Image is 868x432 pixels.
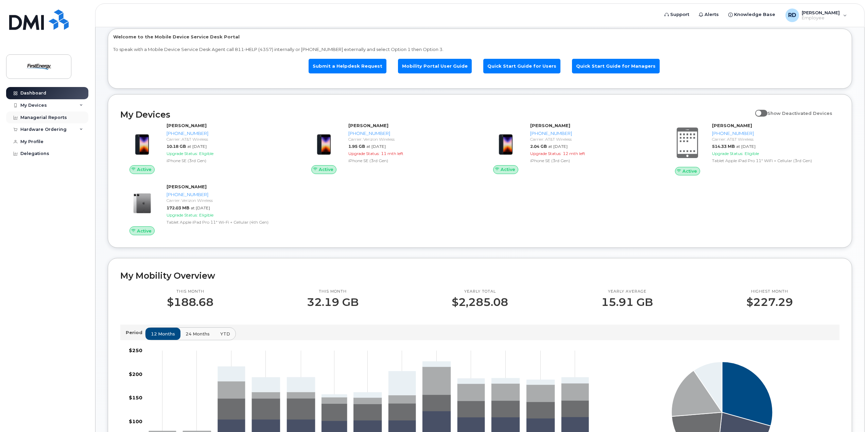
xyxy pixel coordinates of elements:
[694,8,724,21] a: Alerts
[452,289,508,294] p: Yearly total
[167,158,291,163] div: iPhone SE (3rd Gen)
[705,11,719,18] span: Alerts
[167,197,291,203] div: Carrier: Verizon Wireless
[307,296,359,308] p: 32.19 GB
[137,166,152,173] span: Active
[302,122,476,174] a: Active[PERSON_NAME][PHONE_NUMBER]Carrier: Verizon Wireless1.95 GBat [DATE]Upgrade Status:11 mth l...
[802,10,840,15] span: [PERSON_NAME]
[167,136,291,142] div: Carrier: AT&T Wireless
[129,347,142,353] tspan: $250
[781,8,852,22] div: Rohrer, David J
[712,136,837,142] div: Carrier: AT&T Wireless
[307,289,359,294] p: This month
[348,158,473,163] div: iPhone SE (3rd Gen)
[670,11,689,18] span: Support
[530,144,547,149] span: 2.04 GB
[167,123,207,128] strong: [PERSON_NAME]
[167,130,291,137] div: [PHONE_NUMBER]
[348,151,380,156] span: Upgrade Status:
[167,296,213,308] p: $188.68
[120,122,294,174] a: Active[PERSON_NAME][PHONE_NUMBER]Carrier: AT&T Wireless10.18 GBat [DATE]Upgrade Status:EligibleiP...
[712,158,837,163] div: Tablet Apple iPad Pro 11" WiFi + Cellular (3rd Gen)
[712,151,743,156] span: Upgrade Status:
[572,59,660,73] a: Quick Start Guide for Managers
[398,59,472,73] a: Mobility Portal User Guide
[682,168,697,174] span: Active
[167,144,186,149] span: 10.18 GB
[167,212,198,218] span: Upgrade Status:
[167,191,291,198] div: [PHONE_NUMBER]
[348,123,388,128] strong: [PERSON_NAME]
[366,144,386,149] span: at [DATE]
[348,130,473,137] div: [PHONE_NUMBER]
[746,296,793,308] p: $227.29
[199,151,213,156] span: Eligible
[348,144,365,149] span: 1.95 GB
[484,122,658,174] a: Active[PERSON_NAME][PHONE_NUMBER]Carrier: AT&T Wireless2.04 GBat [DATE]Upgrade Status:12 mth left...
[563,151,585,156] span: 12 mth left
[802,15,840,21] span: Employee
[724,8,780,21] a: Knowledge Base
[601,296,653,308] p: 15.91 GB
[838,402,863,427] iframe: Messenger Launcher
[113,46,847,53] p: To speak with a Mobile Device Service Desk Agent call 811-HELP (4357) internally or [PHONE_NUMBER...
[126,329,145,336] p: Period
[113,34,847,40] p: Welcome to the Mobile Device Service Desk Portal
[199,212,213,218] span: Eligible
[530,158,655,163] div: iPhone SE (3rd Gen)
[167,151,198,156] span: Upgrade Status:
[218,362,589,398] g: 724-858-8746
[167,184,207,189] strong: [PERSON_NAME]
[348,136,473,142] div: Carrier: Verizon Wireless
[489,126,522,158] img: image20231002-3703462-1angbar.jpeg
[767,110,832,116] span: Show Deactivated Devices
[530,151,561,156] span: Upgrade Status:
[736,144,756,149] span: at [DATE]
[129,418,142,425] tspan: $100
[120,271,839,281] h2: My Mobility Overview
[501,166,515,173] span: Active
[167,219,291,225] div: Tablet Apple iPad Pro 11" Wi-Fi + Cellular (4th Gen)
[601,289,653,294] p: Yearly average
[187,144,207,149] span: at [DATE]
[319,166,333,173] span: Active
[381,151,403,156] span: 11 mth left
[712,144,735,149] span: 514.33 MB
[530,123,570,128] strong: [PERSON_NAME]
[666,122,839,175] a: Active[PERSON_NAME][PHONE_NUMBER]Carrier: AT&T Wireless514.33 MBat [DATE]Upgrade Status:EligibleT...
[734,11,775,18] span: Knowledge Base
[660,8,694,21] a: Support
[186,331,210,337] span: 24 months
[191,205,210,210] span: at [DATE]
[788,11,796,19] span: RD
[452,296,508,308] p: $2,285.08
[137,228,152,234] span: Active
[746,289,793,294] p: Highest month
[220,331,230,337] span: YTD
[129,371,142,377] tspan: $200
[126,187,158,220] img: image20231002-3703462-7tm9rn.jpeg
[167,205,189,210] span: 172.03 MB
[120,184,294,235] a: Active[PERSON_NAME][PHONE_NUMBER]Carrier: Verizon Wireless172.03 MBat [DATE]Upgrade Status:Eligib...
[530,130,655,137] div: [PHONE_NUMBER]
[309,59,386,73] a: Submit a Helpdesk Request
[308,126,340,158] img: image20231002-3703462-1angbar.jpeg
[548,144,568,149] span: at [DATE]
[167,289,213,294] p: This month
[483,59,560,73] a: Quick Start Guide for Users
[755,107,761,112] input: Show Deactivated Devices
[126,126,158,158] img: image20231002-3703462-1angbar.jpeg
[712,130,837,137] div: [PHONE_NUMBER]
[530,136,655,142] div: Carrier: AT&T Wireless
[745,151,759,156] span: Eligible
[712,123,752,128] strong: [PERSON_NAME]
[129,395,142,401] tspan: $150
[120,109,752,120] h2: My Devices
